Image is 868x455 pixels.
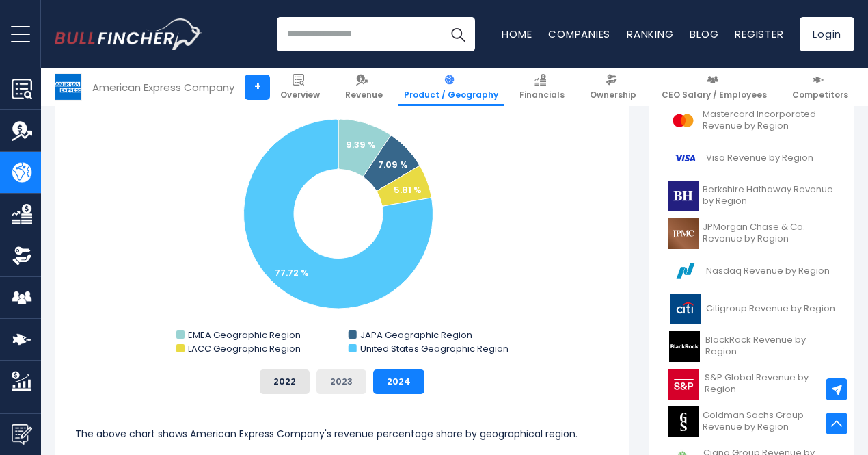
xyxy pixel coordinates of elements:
[668,256,702,287] img: NDAQ logo
[668,218,699,249] img: JPM logo
[360,342,508,355] text: United States Geographic Region
[703,410,836,433] span: Goldman Sachs Group Revenue by Region
[660,177,844,215] a: Berkshire Hathaway Revenue by Region
[92,79,234,95] div: American Express Company
[373,369,424,394] button: 2024
[360,328,472,341] text: JAPA Geographic Region
[792,90,848,101] span: Competitors
[800,17,854,51] a: Login
[404,90,498,101] span: Product / Geography
[660,403,844,441] a: Goldman Sachs Group Revenue by Region
[188,342,301,355] text: LACC Geographic Region
[703,109,836,132] span: Mastercard Incorporated Revenue by Region
[339,68,389,106] a: Revenue
[275,266,309,279] text: 77.72 %
[660,102,844,140] a: Mastercard Incorporated Revenue by Region
[55,74,81,100] img: AXP logo
[12,246,32,266] img: Ownership
[705,372,836,395] span: S&P Global Revenue by Region
[245,75,270,100] a: +
[660,328,844,365] a: BlackRock Revenue by Region
[75,85,608,359] svg: American Express Company's Revenue Share by Region
[378,158,408,171] text: 7.09 %
[662,90,767,101] span: CEO Salary / Employees
[55,18,202,50] img: Bullfincher logo
[260,369,310,394] button: 2022
[655,68,773,106] a: CEO Salary / Employees
[668,105,699,136] img: MA logo
[55,18,202,50] a: Go to homepage
[548,27,610,41] a: Companies
[584,68,642,106] a: Ownership
[668,294,702,324] img: C logo
[519,90,565,101] span: Financials
[703,184,836,207] span: Berkshire Hathaway Revenue by Region
[188,328,301,341] text: EMEA Geographic Region
[706,303,835,315] span: Citigroup Revenue by Region
[660,215,844,252] a: JPMorgan Chase & Co. Revenue by Region
[280,90,320,101] span: Overview
[690,27,718,41] a: Blog
[786,68,854,106] a: Competitors
[660,140,844,177] a: Visa Revenue by Region
[590,90,636,101] span: Ownership
[706,153,813,164] span: Visa Revenue by Region
[441,17,475,51] button: Search
[668,331,701,362] img: BLK logo
[706,265,830,277] span: Nasdaq Revenue by Region
[75,426,608,442] p: The above chart shows American Express Company's revenue percentage share by geographical region.
[502,27,532,41] a: Home
[668,406,699,437] img: GS logo
[705,335,836,358] span: BlackRock Revenue by Region
[668,143,702,174] img: V logo
[660,252,844,290] a: Nasdaq Revenue by Region
[316,369,366,394] button: 2023
[394,183,422,196] text: 5.81 %
[660,290,844,328] a: Citigroup Revenue by Region
[627,27,673,41] a: Ranking
[703,222,836,245] span: JPMorgan Chase & Co. Revenue by Region
[274,68,326,106] a: Overview
[735,27,783,41] a: Register
[346,138,376,151] text: 9.39 %
[345,90,383,101] span: Revenue
[668,369,701,400] img: SPGI logo
[668,181,699,211] img: BRK-B logo
[660,365,844,403] a: S&P Global Revenue by Region
[398,68,504,106] a: Product / Geography
[513,68,571,106] a: Financials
